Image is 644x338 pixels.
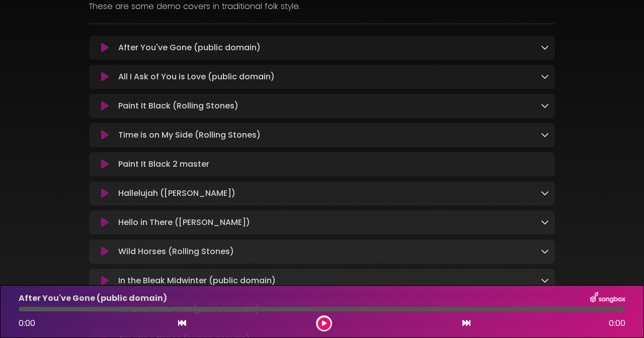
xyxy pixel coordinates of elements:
[118,275,276,287] p: In the Bleak Midwinter (public domain)
[118,129,261,141] p: Time is on My Side (Rolling Stones)
[118,216,250,229] p: Hello in There ([PERSON_NAME])
[118,100,238,112] p: Paint It Black (Rolling Stones)
[19,317,35,329] span: 0:00
[609,317,625,329] span: 0:00
[590,292,625,305] img: songbox-logo-white.png
[89,1,555,13] p: These are some demo covers in traditional folk style.
[19,292,167,304] p: After You've Gone (public domain)
[118,187,235,199] p: Hallelujah ([PERSON_NAME])
[118,71,275,83] p: All I Ask of You is Love (public domain)
[118,42,261,54] p: After You've Gone (public domain)
[118,158,209,170] p: Paint It Black 2 master
[118,246,234,258] p: Wild Horses (Rolling Stones)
